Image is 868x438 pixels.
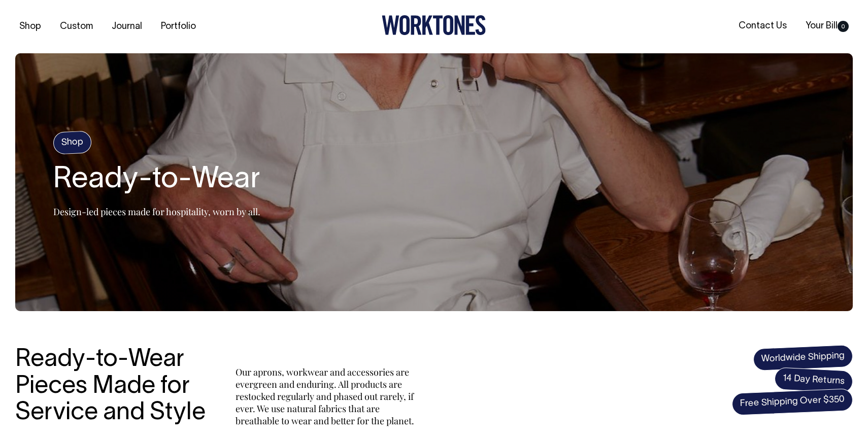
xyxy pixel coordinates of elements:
[56,18,97,35] a: Custom
[108,18,146,35] a: Journal
[15,347,213,427] h3: Ready-to-Wear Pieces Made for Service and Style
[774,367,853,393] span: 14 Day Returns
[731,388,853,416] span: Free Shipping Over $350
[53,164,260,196] h2: Ready-to-Wear
[802,18,853,35] a: Your Bill0
[53,130,92,154] h4: Shop
[838,21,849,32] span: 0
[753,345,853,371] span: Worldwide Shipping
[236,366,418,427] p: Our aprons, workwear and accessories are evergreen and enduring. All products are restocked regul...
[53,206,260,218] p: Design-led pieces made for hospitality, worn by all.
[157,18,200,35] a: Portfolio
[15,18,45,35] a: Shop
[735,18,791,35] a: Contact Us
